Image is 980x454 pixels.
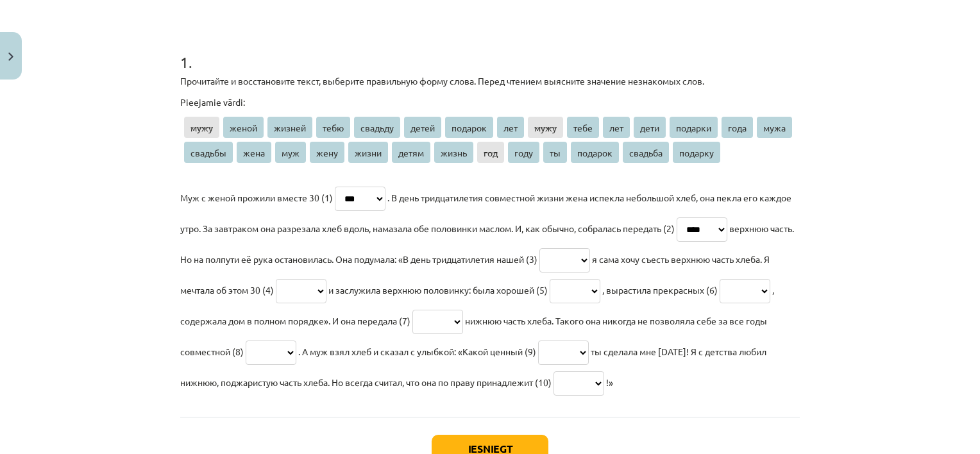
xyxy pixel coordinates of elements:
span: муж [275,142,306,163]
p: Прочитайте и восстановите текст, выберите правильную форму слова. Перед чтением выясните значение... [180,74,800,88]
span: женой [223,117,264,138]
span: подарку [673,142,720,163]
span: год [477,142,504,163]
span: мужу [528,117,563,138]
span: . А муж взял хлеб и сказал с улыбкой: «Какой ценный (9) [298,346,536,357]
span: ты [543,142,567,163]
span: !» [606,376,613,388]
span: жену [310,142,344,163]
span: жизней [267,117,312,138]
span: мужа [757,117,792,138]
span: жизнь [434,142,473,163]
span: лет [603,117,630,138]
span: Муж с женой прожили вместе 30 (1) [180,192,333,203]
span: нижнюю часть хлеба. Такого она никогда не позволяла себе за все годы совместной (8) [180,315,767,357]
h1: 1 . [180,31,800,71]
p: Pieejamie vārdi: [180,96,800,109]
span: года [722,117,753,138]
span: дети [634,117,666,138]
img: icon-close-lesson-0947bae3869378f0d4975bcd49f059093ad1ed9edebbc8119c70593378902aed.svg [8,53,13,61]
span: подарки [670,117,718,138]
span: подарок [445,117,493,138]
span: свадьду [354,117,400,138]
span: жена [237,142,271,163]
span: свадьба [623,142,669,163]
span: и заслужила верхнюю половинку: была хорошей (5) [328,284,548,296]
span: тебю [316,117,350,138]
span: году [508,142,539,163]
span: , вырастила прекрасных (6) [602,284,718,296]
span: . В день тридцатилетия совместной жизни жена испекла небольшой хлеб, она пекла его каждое утро. З... [180,192,791,234]
span: мужу [184,117,219,138]
span: жизни [348,142,388,163]
span: тебе [567,117,599,138]
span: свадьбы [184,142,233,163]
span: лет [497,117,524,138]
span: детей [404,117,441,138]
span: детям [392,142,430,163]
span: подарок [571,142,619,163]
